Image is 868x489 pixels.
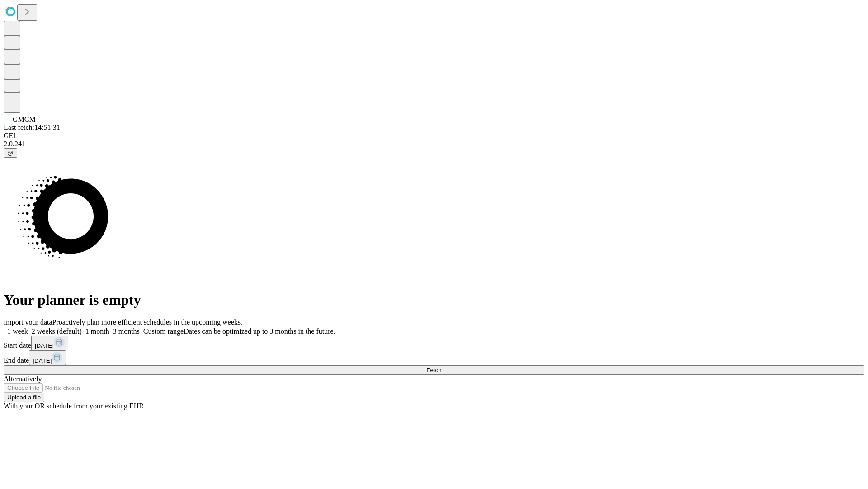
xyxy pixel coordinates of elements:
[113,327,140,335] span: 3 months
[4,148,17,158] button: @
[7,327,28,335] span: 1 week
[4,375,42,383] span: Alternatively
[33,357,52,364] span: [DATE]
[29,350,66,365] button: [DATE]
[4,336,864,350] div: Start date
[4,140,864,148] div: 2.0.241
[7,149,14,156] span: @
[85,327,109,335] span: 1 month
[143,327,184,335] span: Custom range
[35,342,54,349] span: [DATE]
[31,336,68,350] button: [DATE]
[4,365,864,375] button: Fetch
[4,124,60,131] span: Last fetch: 14:51:31
[4,292,864,308] h1: Your planner is empty
[13,115,36,123] span: GMCM
[52,318,242,326] span: Proactively plan more efficient schedules in the upcoming weeks.
[4,350,864,365] div: End date
[4,318,52,326] span: Import your data
[32,327,82,335] span: 2 weeks (default)
[426,367,441,374] span: Fetch
[4,393,44,402] button: Upload a file
[184,327,335,335] span: Dates can be optimized up to 3 months in the future.
[4,132,864,140] div: GEI
[4,402,144,410] span: With your OR schedule from your existing EHR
